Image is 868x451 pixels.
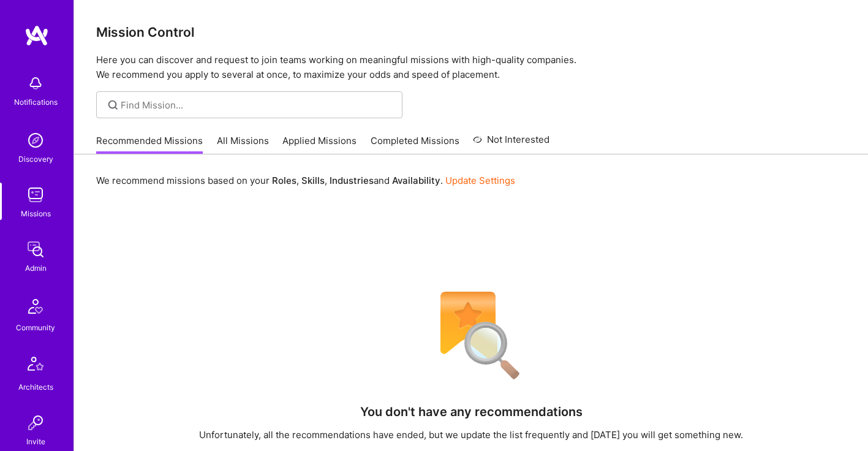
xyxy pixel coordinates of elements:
[96,53,846,82] p: Here you can discover and request to join teams working on meaningful missions with high-quality ...
[23,71,48,96] img: bell
[18,153,53,165] div: Discovery
[23,237,48,262] img: admin teamwork
[96,134,203,154] a: Recommended Missions
[217,134,269,154] a: All Missions
[23,128,48,153] img: discovery
[23,183,48,207] img: teamwork
[330,175,374,186] b: Industries
[272,175,296,186] b: Roles
[199,428,743,441] div: Unfortunately, all the recommendations have ended, but we update the list frequently and [DATE] y...
[23,411,48,435] img: Invite
[121,99,393,112] input: Find Mission...
[21,207,51,220] div: Missions
[106,98,120,112] i: icon SearchGrey
[419,284,523,388] img: No Results
[26,435,45,448] div: Invite
[16,321,55,334] div: Community
[371,134,459,154] a: Completed Missions
[96,174,515,187] p: We recommend missions based on your , , and .
[301,175,325,186] b: Skills
[18,381,53,393] div: Architects
[360,404,583,419] h4: You don't have any recommendations
[21,292,50,321] img: Community
[282,134,357,154] a: Applied Missions
[392,175,440,186] b: Availability
[473,132,549,154] a: Not Interested
[96,25,846,40] h3: Mission Control
[25,25,49,47] img: logo
[445,175,515,186] a: Update Settings
[14,96,58,108] div: Notifications
[21,351,50,381] img: Architects
[25,262,47,275] div: Admin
